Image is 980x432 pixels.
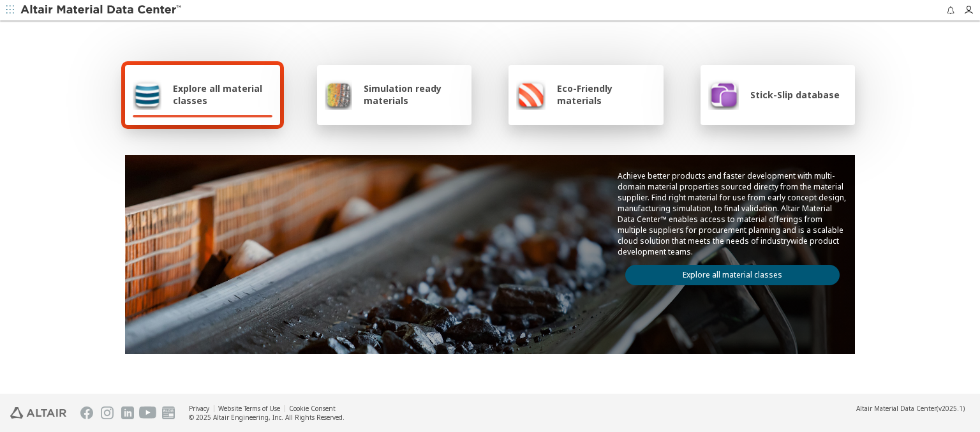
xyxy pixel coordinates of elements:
[364,82,464,107] span: Simulation ready materials
[218,404,280,413] a: Website Terms of Use
[20,4,183,17] img: Altair Material Data Center
[516,79,546,110] img: Eco-Friendly materials
[618,170,847,257] p: Achieve better products and faster development with multi-domain material properties sourced dire...
[625,265,840,285] a: Explore all material classes
[189,413,345,422] div: © 2025 Altair Engineering, Inc. All Rights Reserved.
[189,404,209,413] a: Privacy
[325,79,352,110] img: Simulation ready materials
[856,404,937,413] span: Altair Material Data Center
[173,82,272,107] span: Explore all material classes
[750,89,840,101] span: Stick-Slip database
[10,407,66,419] img: Altair Engineering
[133,79,161,110] img: Explore all material classes
[289,404,336,413] a: Cookie Consent
[557,82,655,107] span: Eco-Friendly materials
[708,79,739,110] img: Stick-Slip database
[856,404,965,413] div: (v2025.1)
